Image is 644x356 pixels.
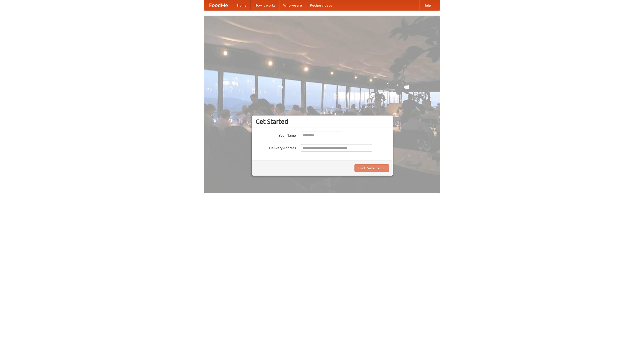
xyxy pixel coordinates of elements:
button: Find Restaurants! [354,164,389,172]
a: Who we are [279,0,306,10]
a: How it works [251,0,279,10]
a: Recipe videos [306,0,336,10]
label: Your Name [256,132,296,138]
label: Delivery Address [256,144,296,150]
a: FoodMe [204,0,233,10]
a: Home [233,0,251,10]
h3: Get Started [256,118,389,125]
a: Help [419,0,435,10]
